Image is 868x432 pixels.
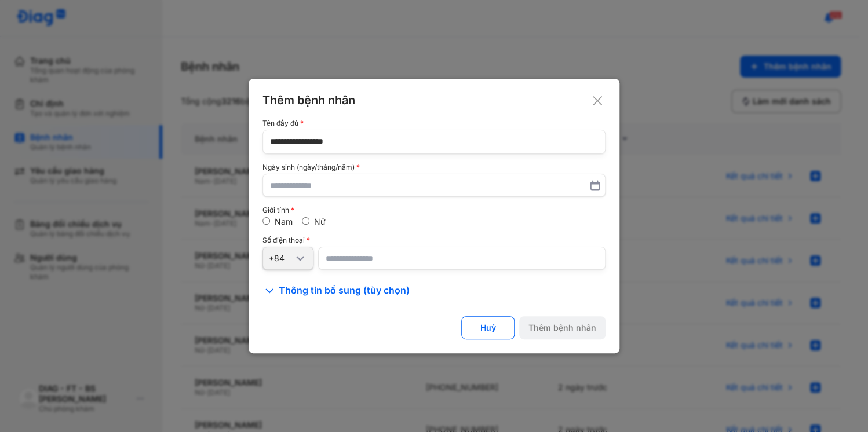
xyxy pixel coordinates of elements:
span: Thông tin bổ sung (tùy chọn) [279,284,410,298]
div: Ngày sinh (ngày/tháng/năm) [262,163,606,171]
label: Nữ [314,217,326,226]
button: Huỷ [461,316,515,339]
label: Nam [275,217,293,226]
div: Tên đầy đủ [262,119,606,127]
div: Thêm bệnh nhân [528,323,596,333]
div: Số điện thoại [262,236,606,244]
div: Thêm bệnh nhân [262,93,606,108]
div: +84 [269,253,293,263]
button: Thêm bệnh nhân [519,316,606,339]
div: Giới tính [262,206,606,214]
